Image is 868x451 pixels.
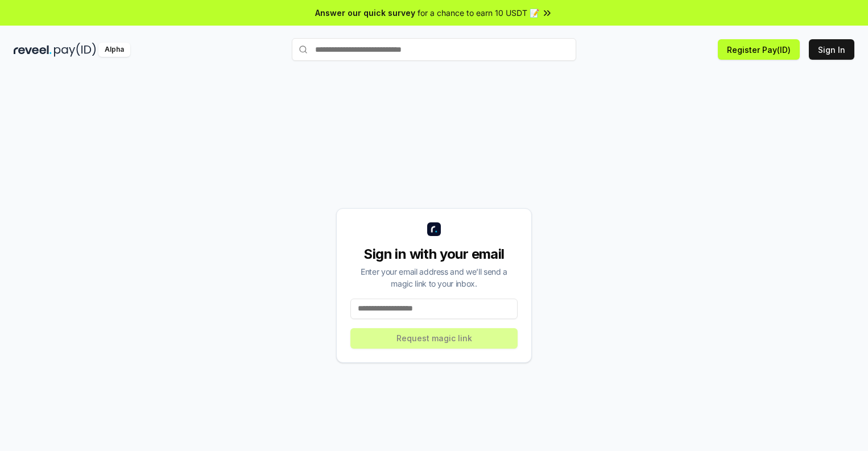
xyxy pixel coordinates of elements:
img: pay_id [54,43,96,57]
span: for a chance to earn 10 USDT 📝 [418,7,539,19]
button: Register Pay(ID) [718,39,800,60]
div: Alpha [98,43,130,57]
img: reveel_dark [14,43,52,57]
span: Answer our quick survey [315,7,415,19]
div: Sign in with your email [350,245,518,263]
div: Enter your email address and we’ll send a magic link to your inbox. [350,266,518,289]
img: logo_small [427,222,441,236]
button: Sign In [809,39,854,60]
